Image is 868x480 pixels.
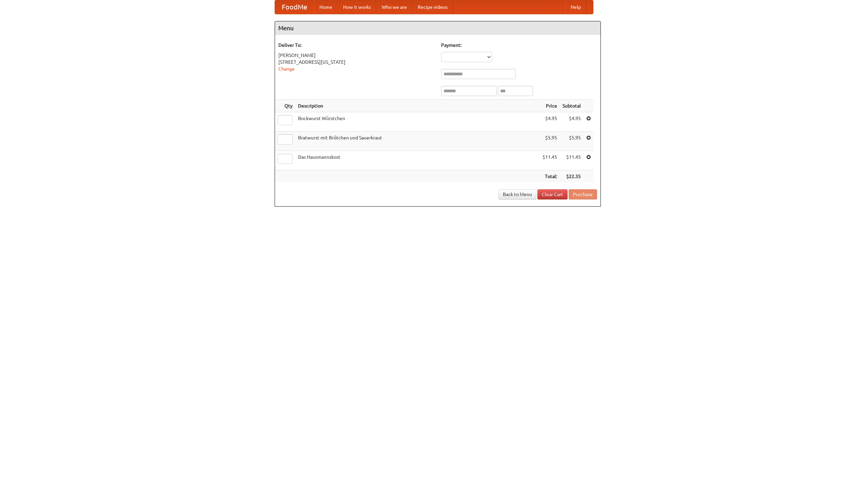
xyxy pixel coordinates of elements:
[565,0,586,14] a: Help
[376,0,412,14] a: Who we are
[560,132,584,151] td: $5.95
[569,189,597,199] button: Purchase
[540,100,560,112] th: Price
[540,132,560,151] td: $5.95
[275,21,600,35] h4: Menu
[295,100,540,112] th: Description
[278,66,295,72] a: Change
[560,112,584,132] td: $4.95
[275,0,314,14] a: FoodMe
[560,151,584,170] td: $11.45
[295,151,540,170] td: Das Hausmannskost
[295,132,540,151] td: Bratwurst mit Brötchen und Sauerkraut
[278,52,434,59] div: [PERSON_NAME]
[338,0,376,14] a: How it works
[560,170,584,183] th: $22.35
[278,59,434,65] div: [STREET_ADDRESS][US_STATE]
[540,151,560,170] td: $11.45
[537,189,568,199] a: Clear Cart
[295,112,540,132] td: Bockwurst Würstchen
[412,0,453,14] a: Recipe videos
[560,100,584,112] th: Subtotal
[275,100,295,112] th: Qty
[540,170,560,183] th: Total:
[498,189,536,199] a: Back to Menu
[540,112,560,132] td: $4.95
[441,42,597,49] h5: Payment:
[278,42,434,49] h5: Deliver To:
[314,0,338,14] a: Home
